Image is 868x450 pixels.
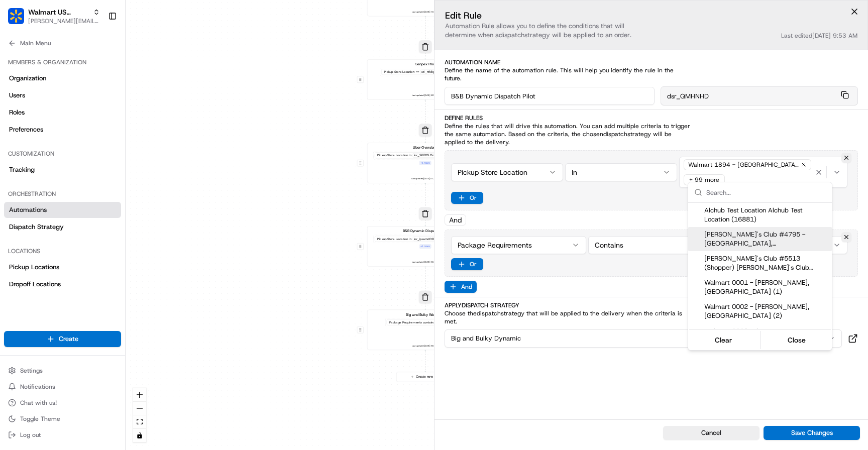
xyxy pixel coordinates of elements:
button: Create new Rule [396,372,454,382]
button: Start new chat [171,99,183,111]
img: 1736555255976-a54dd68f-1ca7-489b-9aae-adbdc363a1c4 [10,96,28,114]
span: Last updated: [DATE] 10:27 AM [411,177,440,181]
span: B&B Dynamic Dispatch Pilot [403,229,448,234]
div: custom:bigbulky [436,320,461,324]
span: Pylon [100,170,122,178]
span: Last updated: [DATE] 9:53 AM [412,260,439,264]
span: Pickup Store Location [377,153,408,157]
span: in [409,237,411,241]
span: Automations apply to all deliveries that meet the defined criteria and do not have a dispatch str... [726,410,852,434]
a: 📗Knowledge Base [6,142,81,160]
span: contains [423,320,435,324]
div: We're available if you need us! [34,106,127,114]
span: Knowledge Base [20,146,77,156]
div: lor_9i8DOLOrsiTamETc1ADiPI,eli_S7d6eIU1teMPOrInc571ut,lab_3EtDoLOrem2ALiQuAeN8AD,min_VeNIaMqUisNO... [412,153,473,158]
div: stl_nfkBgpf7DkbLz8UiAEmZZm [420,70,467,74]
button: zoom out [133,402,146,415]
img: Nash [10,10,30,30]
span: Walmart 0001 - [PERSON_NAME], [GEOGRAPHIC_DATA] (1) [704,278,828,296]
p: Welcome 👋 [10,40,183,56]
span: Last updated: [DATE] 6:05 PM [412,93,439,97]
span: Package Requirements [389,320,421,324]
span: Big and Bulky Weighted [406,312,445,317]
input: Search... [706,182,826,202]
button: toggle interactivity [133,429,146,442]
button: zoom in [133,388,146,402]
span: == [416,70,419,74]
span: [PERSON_NAME]'s Club #4795 - [GEOGRAPHIC_DATA], [GEOGRAPHIC_DATA] (4795) [704,230,828,248]
span: API Documentation [95,146,161,156]
span: Walmart 0002 - [PERSON_NAME], [GEOGRAPHIC_DATA] (2) [704,302,828,320]
span: Walmart 0003 - Commerce, [GEOGRAPHIC_DATA] (3) [704,326,828,345]
input: Clear [26,65,166,75]
span: [PERSON_NAME]'s Club #5513 (Shopper) [PERSON_NAME]'s Club #5513 (Shopper) (5513) [704,254,828,272]
a: 💻API Documentation [81,142,165,160]
div: 📗 [10,147,18,155]
span: Senpex Pilot [415,62,436,67]
div: lor_ipsumdO86sIta640CO8aDI,eli_sEdDOEIUsmOdTempOrI0ut,lab_EtD0mAGN8ALIquaENiM15a,min_7VenIaMq9NOS... [412,237,473,241]
span: Last updated: [DATE] 9:54 AM [412,344,439,348]
span: in [409,153,411,157]
a: Powered byPylon [71,170,122,178]
button: Clear [689,333,758,347]
div: 💻 [85,147,93,155]
span: Last updated: [DATE] 7:50 AM [412,10,439,14]
div: Start new chat [34,96,165,106]
span: Pickup Store Location [384,70,415,74]
div: Suggestions [688,203,832,350]
button: Close [763,333,831,347]
span: Pickup Store Location [377,237,408,241]
button: fit view [133,415,146,429]
div: + 1 more [419,161,431,165]
span: Uber Oversized [413,145,438,150]
div: + 1 more [419,244,431,249]
span: Alchub Test Location Alchub Test Location (16881) [704,206,828,224]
